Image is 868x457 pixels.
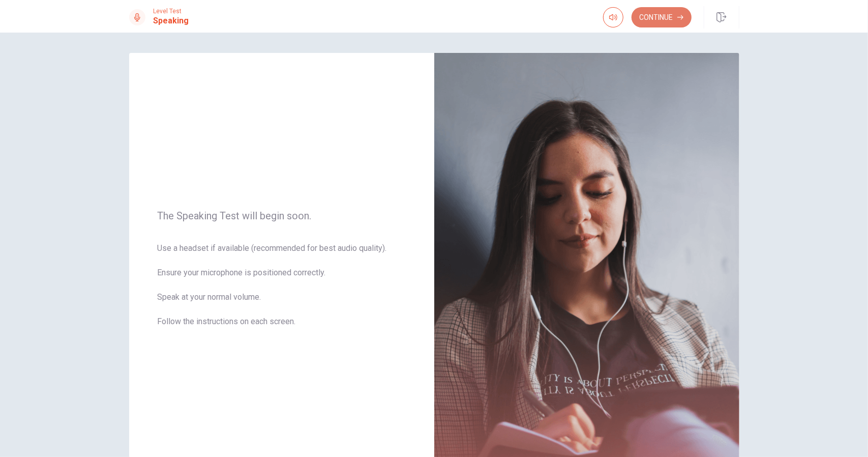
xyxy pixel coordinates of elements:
span: Level Test [154,8,189,15]
span: The Speaking Test will begin soon. [158,210,406,222]
button: Continue [632,7,692,27]
h1: Speaking [154,15,189,27]
span: Use a headset if available (recommended for best audio quality). Ensure your microphone is positi... [158,242,406,340]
